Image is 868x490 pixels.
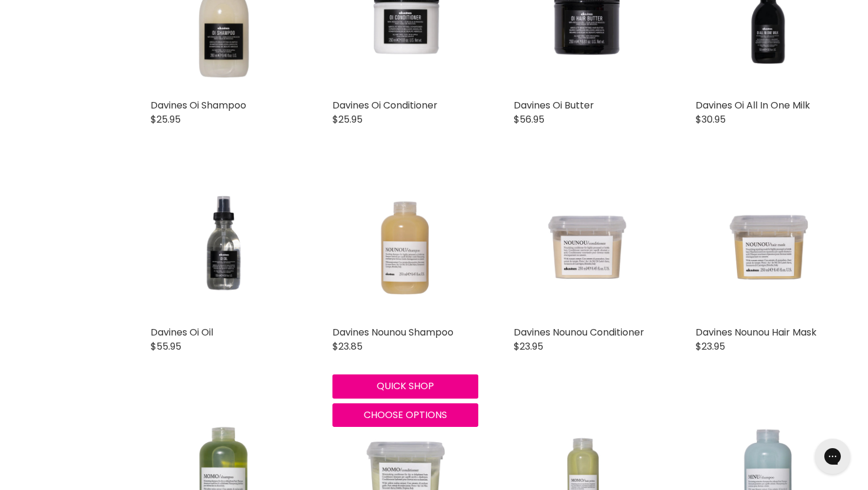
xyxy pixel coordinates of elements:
span: $56.95 [514,113,544,126]
a: Davines Nounou Shampoo [332,325,453,339]
button: Quick shop [332,374,479,398]
span: $23.85 [332,340,363,353]
a: Davines Nounou Hair Mask [696,325,817,339]
span: $30.95 [696,113,726,126]
a: Davines Oi Oil [151,325,213,339]
span: $23.95 [514,340,543,353]
span: $25.95 [332,113,363,126]
a: Davines Oi Shampoo [151,98,246,112]
img: Davines Nounou Shampoo [332,174,479,320]
a: Davines Oi All In One Milk [696,98,810,112]
img: Davines Oi Oil [151,174,297,320]
a: Davines Oi Butter [514,98,594,112]
a: Davines Nounou Conditioner [514,325,644,339]
span: Choose options [364,408,447,422]
a: Davines Oi Conditioner [332,98,438,112]
span: $55.95 [151,340,181,353]
img: Davines Nounou Hair Mask [696,174,842,320]
span: $23.95 [696,340,725,353]
img: Davines Nounou Conditioner [514,174,660,320]
iframe: Gorgias live chat messenger [809,435,856,478]
span: $25.95 [151,113,181,126]
button: Choose options [332,403,479,427]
